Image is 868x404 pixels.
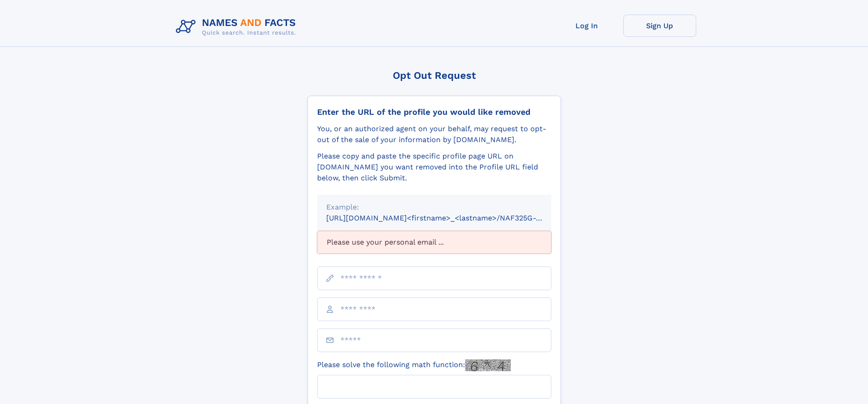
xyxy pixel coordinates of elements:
div: You, or an authorized agent on your behalf, may request to opt-out of the sale of your informatio... [317,123,551,145]
a: Log In [550,15,623,37]
div: Please use your personal email ... [317,231,551,254]
div: Please copy and paste the specific profile page URL on [DOMAIN_NAME] you want removed into the Pr... [317,151,551,184]
label: Please solve the following math function: [317,359,511,371]
small: [URL][DOMAIN_NAME]<firstname>_<lastname>/NAF325G-xxxxxxxx [326,214,569,222]
div: Example: [326,202,542,213]
div: Opt Out Request [308,70,561,81]
a: Sign Up [623,15,696,37]
div: Enter the URL of the profile you would like removed [317,107,551,117]
img: Logo Names and Facts [172,15,303,39]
